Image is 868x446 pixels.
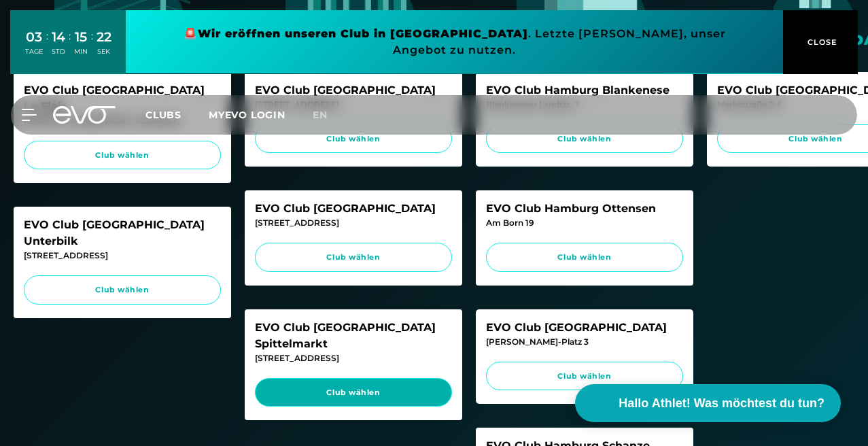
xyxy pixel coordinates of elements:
span: Club wählen [37,284,208,296]
a: Club wählen [486,362,683,391]
div: 14 [52,27,65,47]
div: 15 [74,27,88,47]
div: SEK [97,47,111,56]
div: EVO Club [GEOGRAPHIC_DATA] Unterbilk [24,217,221,250]
div: EVO Club [GEOGRAPHIC_DATA] [486,320,683,336]
div: : [69,29,71,65]
a: Club wählen [24,275,221,305]
a: Club wählen [255,378,452,407]
a: Club wählen [255,243,452,272]
span: Club wählen [499,252,670,263]
a: en [313,107,344,123]
div: EVO Club [GEOGRAPHIC_DATA] Spittelmarkt [255,320,452,352]
div: Am Born 19 [486,217,683,229]
div: [STREET_ADDRESS] [255,352,452,364]
div: MIN [74,47,88,56]
span: CLOSE [804,36,837,48]
button: CLOSE [783,10,858,74]
a: Clubs [145,108,209,121]
button: Hallo Athlet! Was möchtest du tun? [575,384,841,422]
span: Clubs [145,109,181,121]
a: Club wählen [486,243,683,272]
a: MYEVO LOGIN [209,109,285,121]
div: EVO Club Hamburg Ottensen [486,201,683,217]
a: Club wählen [24,141,221,170]
span: Club wählen [499,371,670,382]
span: en [313,109,328,121]
span: Hallo Athlet! Was möchtest du tun? [619,394,824,413]
div: EVO Club [GEOGRAPHIC_DATA] [255,201,452,217]
div: 22 [97,27,111,47]
span: Club wählen [268,387,439,398]
span: Club wählen [37,150,208,161]
div: : [91,29,93,65]
span: Club wählen [268,252,439,263]
div: 03 [25,27,43,47]
div: [PERSON_NAME]-Platz 3 [486,336,683,348]
div: [STREET_ADDRESS] [255,217,452,229]
div: STD [52,47,65,56]
div: TAGE [25,47,43,56]
div: [STREET_ADDRESS] [24,250,221,262]
div: : [46,29,48,65]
